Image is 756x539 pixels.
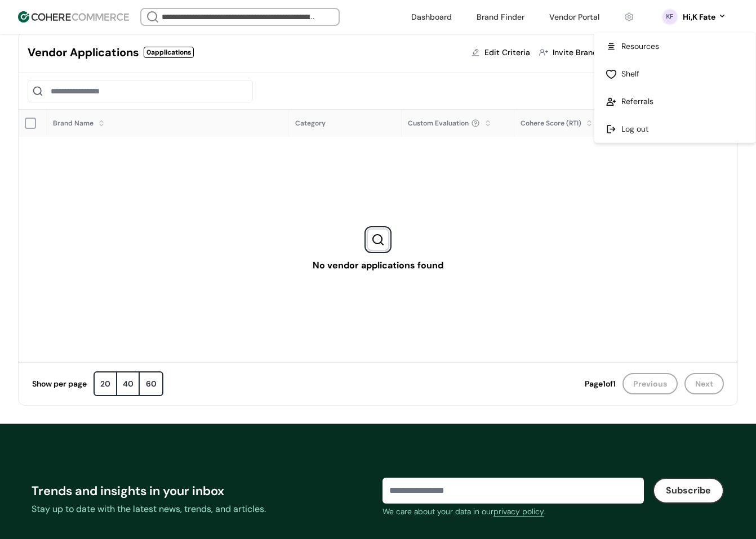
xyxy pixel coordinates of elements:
[144,47,194,58] div: 0 applications
[653,478,724,504] button: Subscribe
[493,506,544,518] a: privacy policy
[32,378,87,390] div: Show per page
[544,506,546,516] span: .
[95,372,117,395] div: 20
[32,502,373,516] div: Stay up to date with the latest news, trends, and articles.
[521,118,581,128] div: Cohere Score (RTI)
[117,372,140,395] div: 40
[18,11,129,23] img: Cohere Logo
[683,11,715,23] div: Hi, K Fate
[32,482,373,500] div: Trends and insights in your inbox
[683,11,727,23] button: Hi,K Fate
[484,47,530,59] div: Edit Criteria
[383,506,493,516] span: We care about your data in our
[553,47,633,59] div: Invite Brand Manually
[622,373,678,394] button: Previous
[53,118,94,128] div: Brand Name
[28,44,139,61] div: Vendor Applications
[585,378,616,390] div: Page 1 of 1
[140,372,162,395] div: 60
[408,118,469,128] span: Custom Evaluation
[684,373,724,394] button: Next
[661,8,678,25] svg: 0 percent
[295,119,326,128] span: Category
[313,259,443,272] div: No vendor applications found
